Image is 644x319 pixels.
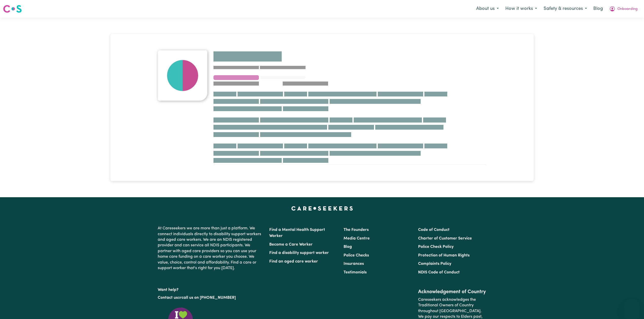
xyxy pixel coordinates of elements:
a: Find a Mental Health Support Worker [269,228,325,238]
a: Complaints Policy [418,262,451,266]
a: Testimonials [344,270,367,274]
p: or [158,293,263,303]
button: My Account [606,4,641,14]
a: Become a Care Worker [269,243,313,247]
img: Careseekers logo [3,4,22,13]
button: Safety & resources [540,4,590,14]
a: NDIS Code of Conduct [418,270,460,274]
a: Media Centre [344,236,370,241]
a: Code of Conduct [418,228,450,232]
a: Insurances [344,262,364,266]
a: The Founders [344,228,369,232]
iframe: Button to launch messaging window [624,299,640,315]
a: Charter of Customer Service [418,236,472,241]
button: About us [473,4,502,14]
a: Find an aged care worker [269,260,318,264]
a: Police Checks [344,253,369,257]
a: Careseekers home page [291,206,353,210]
button: How it works [502,4,540,14]
h2: Acknowledgement of Country [418,289,486,295]
a: Blog [590,3,606,14]
a: Blog [344,245,352,249]
a: call us on [PHONE_NUMBER] [182,296,236,300]
span: Onboarding [617,6,638,12]
a: Careseekers logo [3,3,22,15]
a: Contact us [158,296,178,300]
p: Want help? [158,285,263,293]
a: Find a disability support worker [269,251,329,255]
a: Protection of Human Rights [418,253,470,257]
a: Police Check Policy [418,245,454,249]
p: At Careseekers we are more than just a platform. We connect individuals directly to disability su... [158,224,263,273]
